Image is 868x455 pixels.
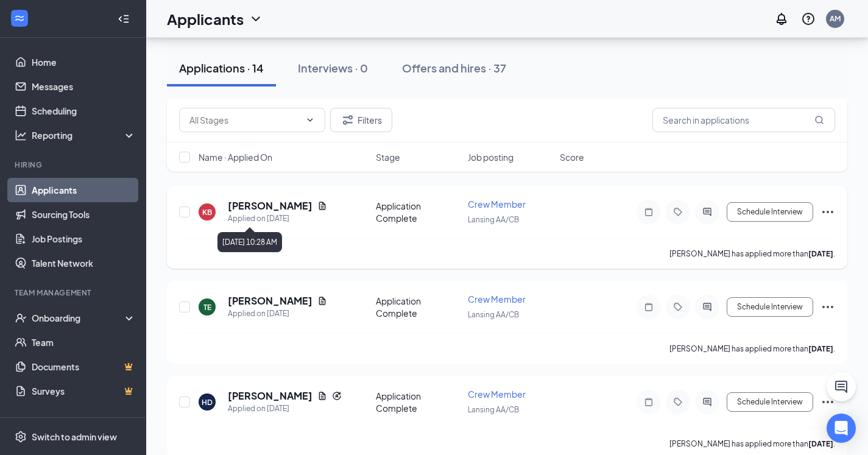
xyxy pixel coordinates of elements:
svg: MagnifyingGlass [814,115,824,125]
svg: Note [641,302,656,312]
div: HD [202,397,213,407]
a: Scheduling [32,99,136,123]
button: Filter Filters [330,108,392,132]
a: SurveysCrown [32,379,136,403]
span: Crew Member [468,294,526,305]
svg: QuestionInfo [801,12,816,26]
svg: Document [317,391,327,401]
svg: WorkstreamLogo [13,12,26,24]
p: [PERSON_NAME] has applied more than . [669,344,835,354]
div: Reporting [32,129,136,141]
span: Lansing AA/CB [468,310,519,319]
svg: Filter [340,113,355,127]
div: TE [203,302,211,312]
svg: ActiveChat [700,302,715,312]
b: [DATE] [808,439,833,448]
a: Applicants [32,178,136,202]
svg: Document [317,201,327,211]
svg: Collapse [118,13,130,25]
svg: Note [641,397,656,407]
div: Interviews · 0 [298,60,368,76]
span: Job posting [468,151,513,163]
div: Open Intercom Messenger [827,414,856,443]
div: Switch to admin view [32,431,117,443]
h5: [PERSON_NAME] [228,199,312,213]
svg: ChevronDown [305,115,315,125]
p: [PERSON_NAME] has applied more than . [669,439,835,449]
svg: Tag [671,397,685,407]
a: DocumentsCrown [32,354,136,379]
div: AM [830,13,841,24]
a: Home [32,50,136,74]
div: Applications · 14 [179,60,264,76]
svg: Tag [671,302,685,312]
div: Offers and hires · 37 [402,60,506,76]
div: Payroll [15,415,133,426]
svg: Analysis [15,129,27,141]
h5: [PERSON_NAME] [228,294,312,308]
svg: UserCheck [15,312,27,324]
svg: ActiveChat [700,207,715,217]
div: Applied on [DATE] [228,213,327,225]
b: [DATE] [808,344,833,353]
div: Onboarding [32,312,125,324]
span: Lansing AA/CB [468,215,519,224]
a: Job Postings [32,227,136,251]
span: Crew Member [468,199,526,210]
span: Crew Member [468,389,526,400]
svg: Tag [671,207,685,217]
b: [DATE] [808,249,833,258]
div: Applied on [DATE] [228,403,342,415]
a: Sourcing Tools [32,202,136,227]
svg: Ellipses [820,395,835,409]
span: Name · Applied On [199,151,272,163]
span: Stage [376,151,400,163]
svg: Note [641,207,656,217]
div: Application Complete [376,295,460,319]
button: Schedule Interview [727,202,813,222]
svg: Reapply [332,391,342,401]
p: [PERSON_NAME] has applied more than . [669,249,835,259]
h1: Applicants [167,9,244,29]
svg: Ellipses [820,300,835,314]
input: All Stages [189,113,300,127]
div: Team Management [15,287,133,298]
button: Schedule Interview [727,297,813,317]
input: Search in applications [652,108,835,132]
button: ChatActive [827,372,856,401]
span: Score [560,151,584,163]
div: Applied on [DATE] [228,308,327,320]
a: Team [32,330,136,354]
button: Schedule Interview [727,392,813,412]
svg: ChevronDown [249,12,263,26]
a: Messages [32,74,136,99]
h5: [PERSON_NAME] [228,389,312,403]
svg: Notifications [774,12,789,26]
svg: Settings [15,431,27,443]
svg: Document [317,296,327,306]
div: [DATE] 10:28 AM [217,232,282,252]
div: KB [202,207,212,217]
svg: ActiveChat [700,397,715,407]
div: Hiring [15,160,133,170]
span: Lansing AA/CB [468,405,519,414]
a: Talent Network [32,251,136,275]
div: Application Complete [376,200,460,224]
div: Application Complete [376,390,460,414]
svg: ChatActive [834,379,849,394]
svg: Ellipses [820,205,835,219]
